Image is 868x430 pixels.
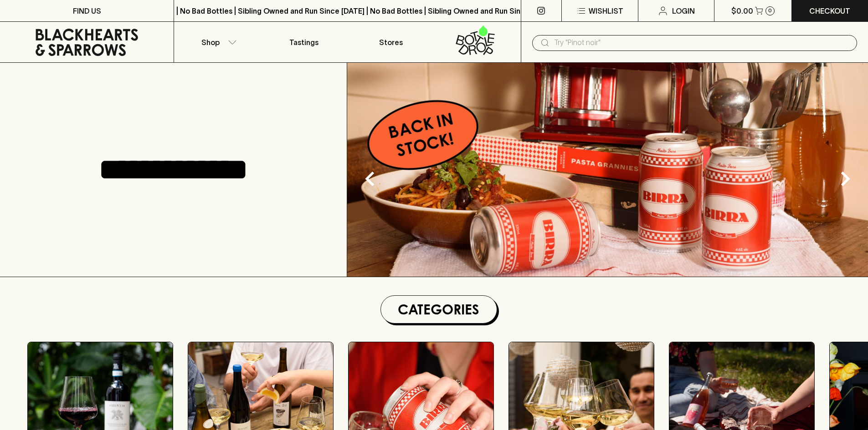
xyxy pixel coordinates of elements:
[352,161,388,197] button: Previous
[554,35,850,50] input: Try "Pinot noir"
[73,5,101,16] p: FIND US
[379,37,403,48] p: Stores
[201,37,220,48] p: Shop
[348,22,434,62] a: Stores
[261,22,347,62] a: Tastings
[731,5,753,16] p: $0.00
[827,161,863,197] button: Next
[589,5,623,16] p: Wishlist
[289,37,318,48] p: Tastings
[809,5,850,16] p: Checkout
[768,8,772,13] p: 0
[385,299,493,319] h1: Categories
[347,63,868,277] img: optimise
[174,22,261,62] button: Shop
[672,5,695,16] p: Login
